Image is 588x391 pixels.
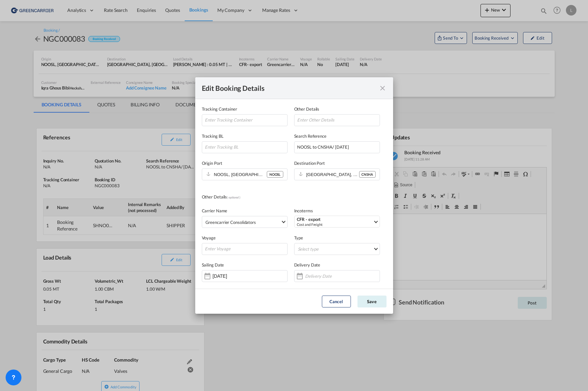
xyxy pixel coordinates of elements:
div: NOOSL [267,171,283,178]
md-select: Select Incoterms: CFR - export Cost and Freight [294,216,380,228]
md-select: Select type [294,243,380,255]
span: Other Details [294,106,320,112]
div: Greencarrier Consolidators [205,220,256,225]
span: Origin Port [202,160,222,166]
span: Destination Port [294,160,325,166]
div: Tracking BL [202,133,288,139]
input: Sailing Date [213,273,254,279]
div: Other Details [202,194,294,201]
md-dialog: Tracking ContainerOther DetailsTracking ... [195,77,393,314]
body: Editor, editor4 [7,7,151,14]
span: Search Reference [294,133,326,139]
button: Save [357,296,387,307]
input: Enter Voyage [202,243,288,255]
div: Type [294,234,380,241]
div: Sailing Date [202,262,288,268]
div: Delivery Date [294,262,380,268]
div: Tracking Container [202,106,288,112]
input: Select Origin Port [214,170,267,179]
md-select: Select carrier: Greencarrier Consolidators [202,216,288,228]
span: ( optional ) [227,196,240,199]
input: Enter Tracking BL [202,141,288,153]
div: Incoterms [294,207,380,214]
button: Cancel [322,296,351,307]
div: CFR - export [297,217,373,222]
div: Cost and Freight [297,222,373,227]
div: CNSHA [359,171,376,178]
input: Enter Other Details [294,114,380,126]
input: Enter Search Reference [294,141,380,153]
div: Edit Booking Details [202,84,368,92]
input: Enter Tracking Container [202,114,288,126]
input: Select Destination Port [306,170,359,179]
md-icon: icon-close fg-AAA8AD mr-0 cursor [379,84,387,92]
div: Voyage [202,234,288,241]
div: Carrier Name [202,207,288,214]
input: Delivery Date [305,273,345,279]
